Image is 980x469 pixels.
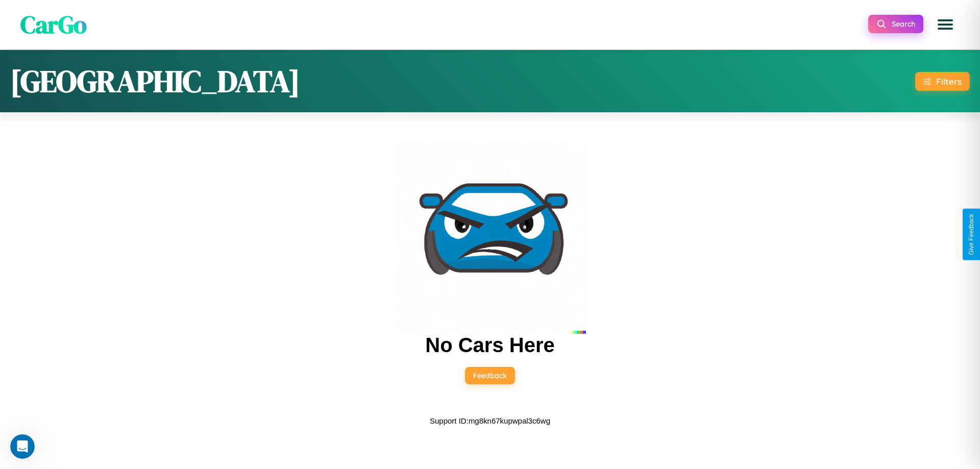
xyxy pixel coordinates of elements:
[915,72,970,91] button: Filters
[10,60,300,102] h1: [GEOGRAPHIC_DATA]
[892,19,915,29] span: Search
[936,76,962,87] div: Filters
[465,367,515,384] button: Feedback
[868,15,923,33] button: Search
[10,434,35,459] iframe: Intercom live chat
[968,214,975,255] div: Give Feedback
[425,334,554,357] h2: No Cars Here
[430,414,550,428] p: Support ID: mg8kn67kupwpal3c6wg
[931,10,960,39] button: Open menu
[20,8,87,41] span: CarGo
[394,142,586,334] img: car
